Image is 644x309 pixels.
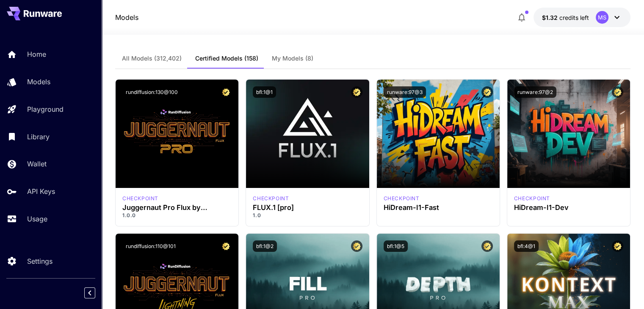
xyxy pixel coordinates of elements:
nav: breadcrumb [115,12,138,22]
p: 1.0.0 [122,212,232,219]
p: Home [27,49,46,59]
p: checkpoint [514,195,550,202]
h3: HiDream-I1-Dev [514,204,623,212]
div: Collapse sidebar [91,285,102,301]
div: fluxpro [253,195,289,202]
h3: FLUX.1 [pro] [253,204,362,212]
p: Settings [27,256,53,266]
button: Certified Model – Vetted for best performance and includes a commercial license. [612,86,623,98]
p: 1.0 [253,212,362,219]
button: bfl:4@1 [514,240,539,252]
button: rundiffusion:110@101 [122,240,179,252]
p: checkpoint [384,195,420,202]
span: My Models (8) [272,55,313,62]
p: API Keys [27,186,55,196]
button: Certified Model – Vetted for best performance and includes a commercial license. [220,240,232,252]
p: Wallet [27,159,47,169]
button: runware:97@2 [514,86,556,98]
button: Certified Model – Vetted for best performance and includes a commercial license. [351,86,362,98]
div: HiDream Dev [514,195,550,202]
button: bfl:1@1 [253,86,276,98]
p: checkpoint [122,195,158,202]
button: Collapse sidebar [84,287,95,298]
button: $1.31534MS [533,8,630,27]
button: Certified Model – Vetted for best performance and includes a commercial license. [351,240,362,252]
span: Certified Models (158) [195,55,258,62]
div: FLUX.1 D [122,195,158,202]
p: Usage [27,214,47,224]
p: checkpoint [253,195,289,202]
p: Library [27,132,50,142]
div: HiDream Fast [384,195,420,202]
p: Playground [27,104,64,114]
h3: Juggernaut Pro Flux by RunDiffusion [122,204,232,212]
button: Certified Model – Vetted for best performance and includes a commercial license. [481,240,493,252]
button: bfl:1@2 [253,240,277,252]
button: Certified Model – Vetted for best performance and includes a commercial license. [220,86,232,98]
div: $1.31534 [542,13,589,22]
span: $1.32 [542,14,559,21]
button: Certified Model – Vetted for best performance and includes a commercial license. [481,86,493,98]
h3: HiDream-I1-Fast [384,204,493,212]
p: Models [27,77,50,87]
a: Models [115,12,138,22]
button: bfl:1@5 [384,240,408,252]
div: MS [596,11,608,24]
button: runware:97@3 [384,86,426,98]
span: All Models (312,402) [122,55,182,62]
button: Certified Model – Vetted for best performance and includes a commercial license. [612,240,623,252]
span: credits left [559,14,589,21]
button: rundiffusion:130@100 [122,86,181,98]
